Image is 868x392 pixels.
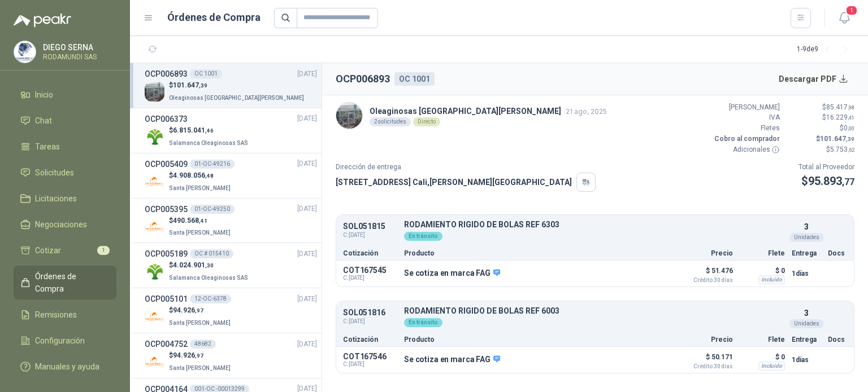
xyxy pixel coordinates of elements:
p: [PERSON_NAME] [712,102,780,113]
p: RODAMIENTO RIGIDO DE BOLAS REF 6303 [404,221,785,229]
p: $ [787,134,854,144]
h3: OCP005395 [145,203,188,215]
span: Santa [PERSON_NAME] [169,365,231,371]
img: Company Logo [336,103,362,129]
span: ,62 [848,147,854,153]
p: Docs [828,250,847,257]
div: 12-OC-6378 [190,294,231,303]
p: DIEGO SERNA [43,43,114,51]
a: Remisiones [14,304,116,325]
span: Cotizar [35,244,61,257]
a: OCP00539501-OC-49250[DATE] Company Logo$490.568,41Santa [PERSON_NAME] [145,203,317,239]
span: Crédito 30 días [676,278,733,283]
a: Órdenes de Compra [14,266,116,299]
h3: OCP005409 [145,158,188,170]
p: $ [169,80,306,91]
div: 48682 [190,340,216,349]
span: C: [DATE] [343,361,397,368]
span: Inicio [35,89,53,101]
span: ,77 [842,177,854,187]
h1: Órdenes de Compra [167,10,261,25]
span: ,41 [199,218,207,224]
a: OCP00540901-OC-49216[DATE] Company Logo$4.908.056,48Santa [PERSON_NAME] [145,158,317,193]
div: Incluido [758,362,785,371]
div: Unidades [789,319,824,328]
h3: OCP006373 [145,113,188,125]
p: Producto [404,336,670,343]
img: Logo peakr [14,14,71,27]
h3: OCP005189 [145,248,188,260]
img: Company Logo [145,127,164,147]
p: $ [787,123,854,134]
span: Solicitudes [35,166,74,179]
p: Flete [740,336,785,343]
span: ,97 [195,353,203,359]
p: Precio [676,336,733,343]
a: Solicitudes [14,162,116,183]
span: 94.926 [173,306,203,314]
div: En tránsito [404,232,442,241]
a: OCP006373[DATE] Company Logo$6.815.041,46Salamanca Oleaginosas SAS [145,113,317,148]
span: 95.893 [808,174,854,188]
img: Company Logo [145,217,164,236]
a: OCP00475248682[DATE] Company Logo$94.926,97Santa [PERSON_NAME] [145,338,317,373]
span: ,00 [848,125,854,131]
a: Negociaciones [14,214,116,235]
span: 1 [845,5,858,16]
span: [DATE] [297,113,317,124]
p: Cotización [343,250,397,257]
p: $ [787,144,854,155]
span: [DATE] [297,158,317,169]
p: $ [798,173,854,190]
div: OC 1001 [190,69,222,78]
img: Company Logo [145,352,164,372]
h3: OCP006893 [145,68,188,80]
span: 5.753 [830,146,854,153]
p: $ [169,260,250,271]
span: Remisiones [35,309,77,321]
span: [DATE] [297,69,317,80]
p: Entrega [792,336,821,343]
span: Manuales y ayuda [35,360,99,373]
a: Tareas [14,136,116,157]
a: Configuración [14,330,116,351]
span: C: [DATE] [343,275,397,281]
div: 01-OC-49216 [190,160,235,169]
div: Directo [413,117,440,126]
div: OC # 015410 [190,249,233,258]
p: $ [169,350,233,361]
button: Descargar PDF [772,68,855,90]
a: OCP006893OC 1001[DATE] Company Logo$101.647,39Oleaginosas [GEOGRAPHIC_DATA][PERSON_NAME] [145,68,317,103]
p: Flete [740,250,785,257]
p: Entrega [792,250,821,257]
span: Configuración [35,334,85,347]
span: ,30 [205,262,214,268]
span: Santa [PERSON_NAME] [169,185,231,191]
div: Unidades [789,233,824,242]
a: Inicio [14,84,116,105]
p: $ 0 [740,350,785,364]
span: 16.229 [826,113,854,121]
a: Manuales y ayuda [14,356,116,377]
p: $ [169,305,233,316]
p: RODAMIENTO RIGIDO DE BOLAS REF 6003 [404,307,785,315]
p: IVA [712,112,780,123]
p: Precio [676,250,733,257]
p: Adicionales [712,144,780,155]
p: $ [169,170,233,181]
p: SOL051815 [343,222,397,231]
span: 85.417 [826,103,854,111]
p: Docs [828,336,847,343]
p: Se cotiza en marca FAG [404,268,500,279]
span: Santa [PERSON_NAME] [169,320,231,326]
span: [DATE] [297,339,317,350]
p: Cotización [343,336,397,343]
div: 1 - 9 de 9 [797,41,854,59]
span: 94.926 [173,351,203,359]
span: 490.568 [173,217,207,224]
span: ,39 [846,136,854,142]
p: Se cotiza en marca FAG [404,355,500,365]
span: ,46 [205,127,214,134]
p: $ 51.476 [676,264,733,283]
p: Producto [404,250,670,257]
